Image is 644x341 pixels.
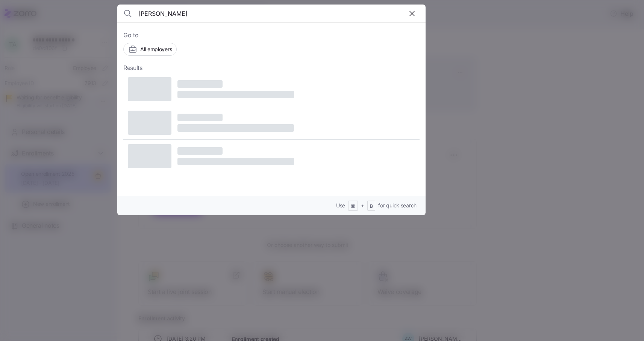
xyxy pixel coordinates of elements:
[123,63,142,73] span: Results
[123,43,177,56] button: All employers
[123,30,420,40] span: Go to
[336,202,345,209] span: Use
[140,46,172,53] span: All employers
[378,202,417,209] span: for quick search
[361,202,364,209] span: +
[370,203,373,210] span: B
[351,203,355,210] span: ⌘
